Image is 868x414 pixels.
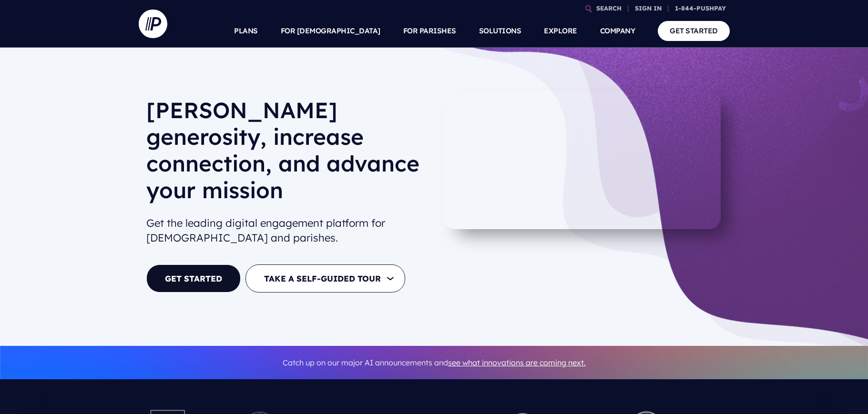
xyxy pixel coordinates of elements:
[448,358,586,367] a: see what innovations are coming next.
[146,97,427,211] h1: [PERSON_NAME] generosity, increase connection, and advance your mission
[544,14,577,48] a: EXPLORE
[146,264,241,293] a: GET STARTED
[281,14,380,48] a: FOR [DEMOGRAPHIC_DATA]
[600,14,635,48] a: COMPANY
[403,14,456,48] a: FOR PARISHES
[245,264,405,293] button: TAKE A SELF-GUIDED TOUR
[658,21,730,40] a: GET STARTED
[146,212,427,249] h2: Get the leading digital engagement platform for [DEMOGRAPHIC_DATA] and parishes.
[479,14,521,48] a: SOLUTIONS
[146,352,722,374] p: Catch up on our major AI announcements and
[234,14,258,48] a: PLANS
